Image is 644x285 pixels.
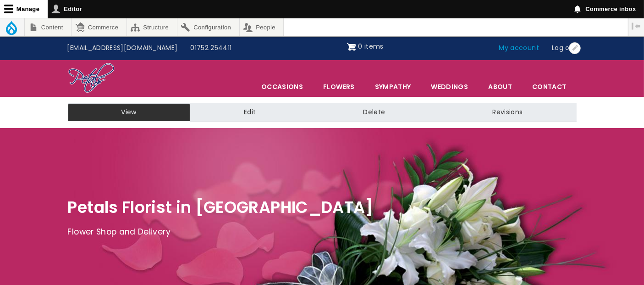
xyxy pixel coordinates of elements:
a: People [240,18,284,36]
a: Sympathy [365,77,421,96]
nav: Tabs [61,103,583,122]
a: Revisions [439,103,576,122]
a: View [68,103,190,122]
span: Petals Florist in [GEOGRAPHIC_DATA] [68,196,374,218]
a: About [479,77,522,96]
a: Commerce [72,18,126,36]
span: 0 items [358,42,383,51]
img: Home [68,62,115,95]
a: Flowers [314,77,364,96]
a: Shopping cart 0 items [347,39,384,54]
button: Open User account menu configuration options [569,42,581,54]
a: My account [493,39,546,57]
span: Weddings [421,77,478,96]
img: Shopping cart [347,39,356,54]
a: Contact [523,77,576,96]
a: Edit [190,103,309,122]
p: Flower Shop and Delivery [68,225,577,239]
a: 01752 254411 [184,39,238,57]
a: Structure [127,18,177,36]
a: Configuration [177,18,239,36]
a: Delete [309,103,439,122]
button: Vertical orientation [628,18,644,34]
a: [EMAIL_ADDRESS][DOMAIN_NAME] [61,39,184,57]
a: Log out [545,39,583,57]
a: Content [25,18,71,36]
span: Occasions [252,77,313,96]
